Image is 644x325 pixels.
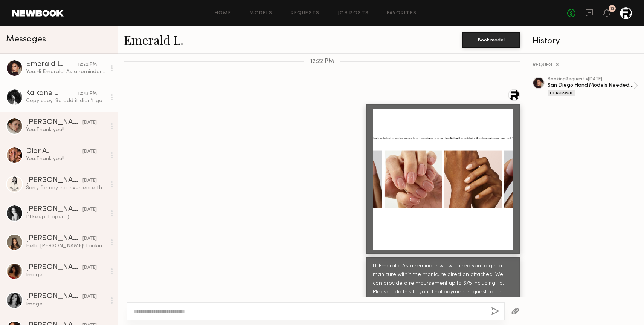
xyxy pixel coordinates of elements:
div: You: Thank you!! [26,155,106,162]
div: [PERSON_NAME] [26,119,82,126]
div: [PERSON_NAME] [26,177,82,184]
div: [DATE] [82,148,97,155]
span: Messages [6,35,46,44]
div: Copy copy! So odd it didn’t go through. No worries. I reached to them. Will keep ya posted with w... [26,97,106,104]
div: 13 [610,7,614,11]
div: You: Thank you!! [26,126,106,133]
div: [PERSON_NAME] [26,206,82,213]
a: Book model [462,36,520,43]
div: Kaikane .. [26,90,78,97]
a: bookingRequest •[DATE]San Diego Hand Models Needed (9/16)Confirmed [548,77,638,96]
div: [DATE] [82,264,97,271]
div: [DATE] [82,206,97,213]
div: Emerald L. [26,61,78,68]
a: Favorites [387,11,417,16]
div: I’ll keep it open :) [26,213,106,221]
button: Book model [462,32,520,48]
div: [DATE] [82,177,97,184]
div: [DATE] [82,293,97,300]
div: Hi Emerald! As a reminder we will need you to get a manicure within the manicure direction attach... [373,262,513,305]
div: [PERSON_NAME] [26,264,82,271]
div: San Diego Hand Models Needed (9/16) [548,82,633,89]
div: 12:43 PM [78,90,97,97]
a: Home [215,11,232,16]
div: [PERSON_NAME] [26,293,82,300]
div: You: Hi Emerald! As a reminder we will need you to get a manicure within the manicure direction a... [26,68,106,75]
div: Dior A. [26,148,82,155]
div: [DATE] [82,235,97,242]
a: Emerald L. [124,32,183,48]
div: History [533,37,638,46]
div: Confirmed [548,90,575,96]
a: Requests [291,11,320,16]
div: Sorry for any inconvenience this may cause [26,184,106,192]
div: 12:22 PM [78,61,97,68]
div: [DATE] [82,119,97,126]
a: Job Posts [338,11,369,16]
div: [PERSON_NAME] [26,235,82,242]
a: Models [249,11,272,16]
div: Image [26,300,106,308]
div: booking Request • [DATE] [548,77,633,82]
div: Hello [PERSON_NAME]! Looking forward to hearing back from you [EMAIL_ADDRESS][DOMAIN_NAME] Thanks 🙏🏼 [26,242,106,250]
div: Image [26,271,106,279]
div: REQUESTS [533,63,638,68]
span: 12:22 PM [310,58,334,65]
